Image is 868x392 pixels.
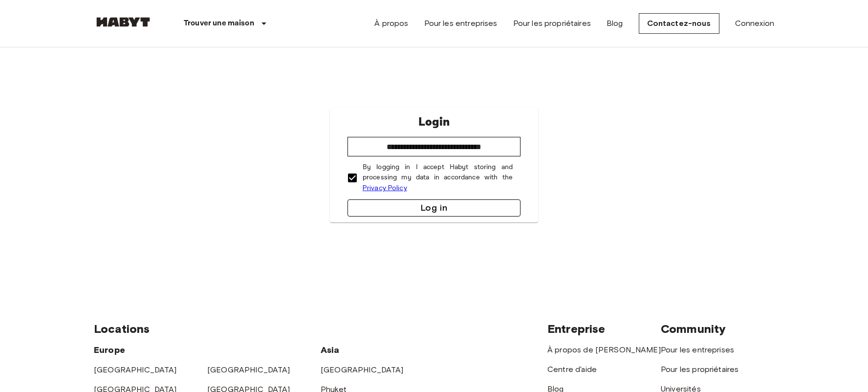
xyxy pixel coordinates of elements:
[347,199,521,217] button: Log in
[661,345,734,354] a: Pour les entreprises
[321,365,404,374] a: [GEOGRAPHIC_DATA]
[374,18,408,29] a: À propos
[184,18,254,29] p: Trouver une maison
[94,322,150,336] span: Locations
[321,345,340,355] span: Asia
[661,322,726,336] span: Community
[363,184,407,192] a: Privacy Policy
[639,13,719,34] a: Contactez-nous
[363,162,513,194] p: By logging in I accept Habyt storing and processing my data in accordance with the
[547,322,606,336] span: Entreprise
[418,113,450,131] p: Login
[661,365,738,374] a: Pour les propriétaires
[513,18,591,29] a: Pour les propriétaires
[94,17,152,27] img: Habyt
[735,18,774,29] a: Connexion
[94,365,177,374] a: [GEOGRAPHIC_DATA]
[547,345,661,354] a: À propos de [PERSON_NAME]
[547,365,597,374] a: Centre d'aide
[424,18,498,29] a: Pour les entreprises
[607,18,623,29] a: Blog
[94,345,125,355] span: Europe
[207,365,290,374] a: [GEOGRAPHIC_DATA]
